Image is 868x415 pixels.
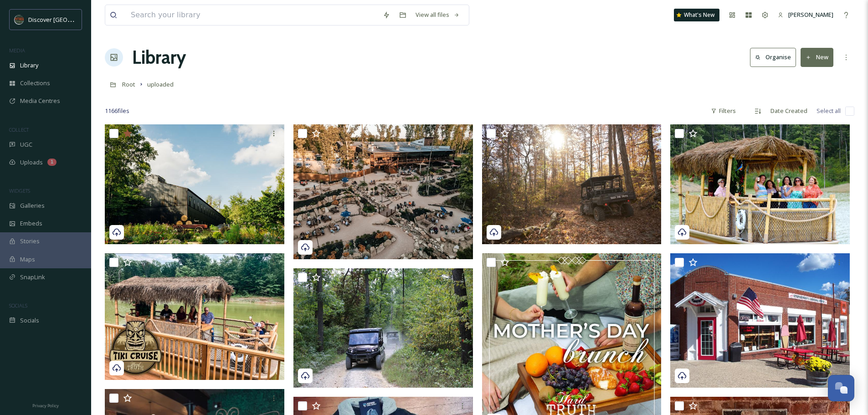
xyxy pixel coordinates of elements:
[20,61,38,70] span: Library
[20,158,43,167] span: Uploads
[9,187,30,194] span: WIDGETS
[788,10,833,19] span: [PERSON_NAME]
[750,48,796,67] button: Organise
[122,79,135,90] a: Root
[32,403,59,409] span: Privacy Policy
[20,201,45,210] span: Galleries
[147,79,174,90] a: uploaded
[773,6,838,24] a: [PERSON_NAME]
[105,107,129,115] span: 1166 file s
[15,15,24,24] img: SIN-logo.svg
[9,302,27,309] span: SOCIALS
[293,268,473,388] img: 448867394_988006823329556_6145500907793176742_n.jpg
[20,255,35,264] span: Maps
[20,273,45,282] span: SnapLink
[147,80,174,88] span: uploaded
[20,140,32,149] span: UGC
[706,102,740,120] div: Filters
[20,97,60,105] span: Media Centres
[411,6,464,24] a: View all files
[801,48,833,67] button: New
[670,253,850,388] img: Stephenson's General Store.jpg
[122,80,135,88] span: Root
[20,79,50,87] span: Collections
[750,48,801,67] a: Organise
[28,15,142,24] span: Discover [GEOGRAPHIC_DATA][US_STATE]
[126,5,378,25] input: Search your library
[9,126,29,133] span: COLLECT
[47,159,56,166] div: 1
[32,400,59,410] a: Privacy Policy
[293,124,473,259] img: 3 - Hard Truth Terrace.jpg
[132,44,186,71] a: Library
[670,124,850,244] img: 5 - Hard Truth Tiki Cruise.jpg
[482,124,662,244] img: 4 - Hard Truth ATV Tours.jpg
[817,107,841,115] span: Select all
[674,9,719,21] a: What's New
[105,253,284,380] img: 352f5a8a-d791-8b1a-c804-4047d0316966.jpg
[766,102,812,120] div: Date Created
[9,47,25,54] span: MEDIA
[20,316,39,325] span: Socials
[20,219,42,228] span: Embeds
[20,237,40,246] span: Stories
[828,375,854,401] button: Open Chat
[105,124,284,244] img: 2 - Hard Truth Rackhouse.jpg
